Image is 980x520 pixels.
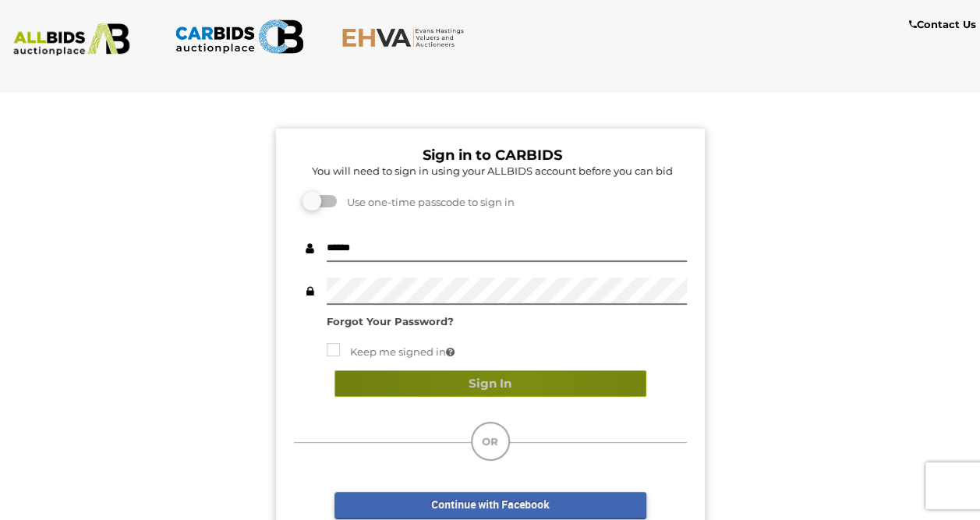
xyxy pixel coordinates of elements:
[423,147,562,164] b: Sign in to CARBIDS
[175,16,304,58] img: CARBIDS.com.au
[327,343,455,361] label: Keep me signed in
[7,23,136,56] img: ALLBIDS.com.au
[909,18,976,30] b: Contact Us
[341,27,471,48] img: EHVA.com.au
[298,165,687,176] h5: You will need to sign in using your ALLBIDS account before you can bid
[327,315,454,327] a: Forgot Your Password?
[334,370,646,398] button: Sign In
[909,16,980,34] a: Contact Us
[471,422,510,461] div: OR
[339,196,515,208] span: Use one-time passcode to sign in
[334,492,646,519] a: Continue with Facebook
